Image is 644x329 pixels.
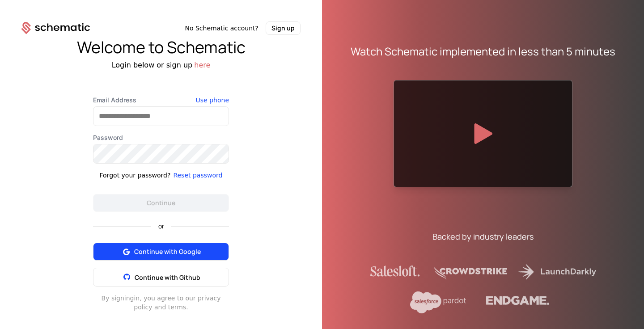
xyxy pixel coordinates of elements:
div: Watch Schematic implemented in less than 5 minutes [351,44,615,59]
div: By signing in , you agree to our privacy and . [93,294,229,312]
button: Continue [93,194,229,212]
div: Forgot your password? [100,171,171,180]
div: Backed by industry leaders [432,230,534,243]
button: Continue with Google [93,243,229,261]
span: or [151,223,171,229]
button: here [194,60,210,71]
button: Continue with Github [93,268,229,287]
a: terms [168,304,186,311]
button: Reset password [173,171,222,180]
button: Use phone [196,96,229,105]
a: policy [134,304,152,311]
label: Email Address [93,96,229,105]
button: Sign up [266,21,301,35]
label: Password [93,133,229,142]
span: No Schematic account? [185,24,258,33]
span: Continue with Google [134,247,201,256]
span: Continue with Github [135,273,200,282]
